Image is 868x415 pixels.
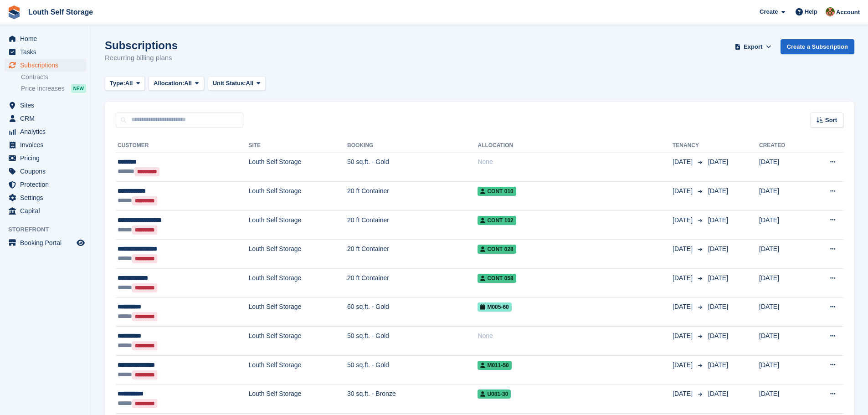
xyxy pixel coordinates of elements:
th: Created [759,138,808,153]
span: [DATE] [708,274,728,282]
span: Invoices [20,138,75,151]
a: Louth Self Storage [25,5,97,20]
span: [DATE] [708,187,728,195]
td: Louth Self Storage [248,153,347,182]
img: stora-icon-8386f47178a22dfd0bd8f6a31ec36ba5ce8667c1dd55bd0f319d3a0aa187defe.svg [7,5,21,19]
td: 50 sq.ft. - Gold [347,153,478,182]
a: menu [5,125,86,138]
span: [DATE] [708,216,728,224]
td: 20 ft Container [347,269,478,298]
span: [DATE] [673,186,694,196]
span: Cont 010 [478,187,516,196]
span: All [246,79,254,88]
span: Type: [110,79,125,88]
span: Capital [20,205,75,217]
span: All [125,79,133,88]
th: Customer [116,138,248,153]
a: menu [5,191,86,204]
div: NEW [71,84,86,93]
span: Help [805,7,817,16]
a: menu [5,32,86,45]
span: [DATE] [673,273,694,283]
span: Booking Portal [20,236,75,249]
span: [DATE] [673,302,694,312]
td: [DATE] [759,153,808,182]
th: Booking [347,138,478,153]
td: [DATE] [759,355,808,384]
button: Type: All [105,76,145,91]
td: 30 sq.ft. - Bronze [347,384,478,414]
span: Tasks [20,46,75,58]
button: Allocation: All [149,76,204,91]
button: Unit Status: All [208,76,266,91]
th: Site [248,138,347,153]
span: Create [760,7,778,16]
a: menu [5,112,86,125]
td: Louth Self Storage [248,269,347,298]
a: menu [5,236,86,249]
span: [DATE] [708,245,728,252]
th: Allocation [478,138,673,153]
td: [DATE] [759,182,808,211]
span: [DATE] [673,360,694,370]
span: M011-50 [478,361,511,370]
td: [DATE] [759,384,808,414]
span: [DATE] [708,332,728,339]
div: None [478,157,673,167]
td: [DATE] [759,210,808,240]
button: Export [733,39,773,54]
td: 50 sq.ft. - Gold [347,355,478,384]
a: Preview store [75,237,86,248]
span: Storefront [8,225,91,234]
a: menu [5,138,86,151]
td: [DATE] [759,327,808,356]
th: Tenancy [673,138,704,153]
a: Contracts [21,73,86,82]
a: menu [5,165,86,178]
span: [DATE] [673,157,694,167]
span: Export [744,42,762,51]
td: Louth Self Storage [248,240,347,269]
td: 20 ft Container [347,210,478,240]
td: [DATE] [759,269,808,298]
span: [DATE] [673,389,694,399]
span: Price increases [21,84,65,93]
td: Louth Self Storage [248,297,347,327]
a: Price increases NEW [21,83,86,93]
span: Account [836,8,860,17]
td: Louth Self Storage [248,327,347,356]
span: M005-60 [478,302,511,312]
td: Louth Self Storage [248,182,347,211]
img: Andy Smith [826,7,835,16]
span: Sites [20,99,75,112]
div: None [478,331,673,341]
span: [DATE] [708,361,728,369]
span: Allocation: [154,79,184,88]
span: [DATE] [673,244,694,254]
td: [DATE] [759,240,808,269]
a: menu [5,205,86,217]
span: Cont 028 [478,245,516,254]
p: Recurring billing plans [105,53,178,63]
span: [DATE] [708,303,728,310]
h1: Subscriptions [105,39,178,51]
td: 20 ft Container [347,240,478,269]
span: [DATE] [673,331,694,341]
span: Cont 058 [478,274,516,283]
span: Subscriptions [20,59,75,72]
span: CRM [20,112,75,125]
td: Louth Self Storage [248,355,347,384]
span: All [184,79,192,88]
span: Protection [20,178,75,191]
span: [DATE] [708,158,728,165]
a: menu [5,46,86,58]
td: 20 ft Container [347,182,478,211]
a: menu [5,99,86,112]
td: [DATE] [759,297,808,327]
a: Create a Subscription [781,39,854,54]
span: Unit Status: [213,79,246,88]
span: [DATE] [673,215,694,225]
td: 50 sq.ft. - Gold [347,327,478,356]
a: menu [5,59,86,72]
a: menu [5,152,86,164]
